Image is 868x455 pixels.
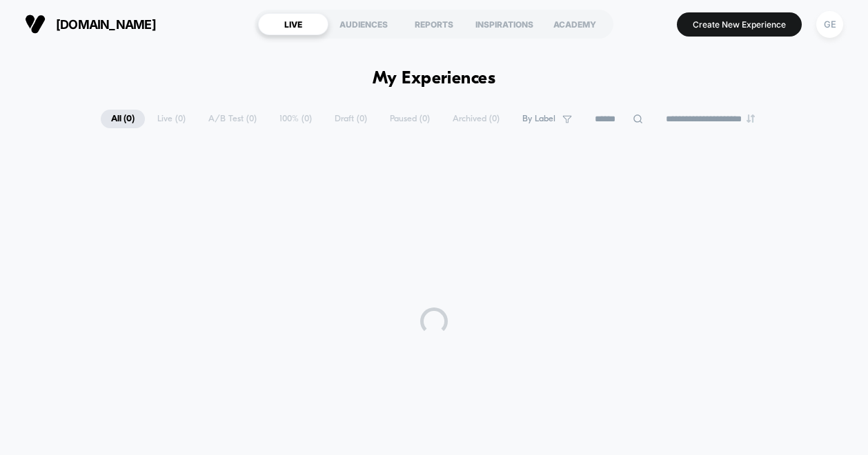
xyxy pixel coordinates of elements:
[812,10,847,39] button: GE
[258,13,328,35] div: LIVE
[747,114,755,123] img: end
[469,13,540,35] div: INSPIRATIONS
[399,13,469,35] div: REPORTS
[101,110,145,128] span: All ( 0 )
[56,17,156,32] span: [DOMAIN_NAME]
[816,11,843,38] div: GE
[522,114,555,124] span: By Label
[540,13,610,35] div: ACADEMY
[25,14,46,34] img: Visually logo
[373,69,496,89] h1: My Experiences
[677,12,802,37] button: Create New Experience
[328,13,399,35] div: AUDIENCES
[21,13,160,35] button: [DOMAIN_NAME]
